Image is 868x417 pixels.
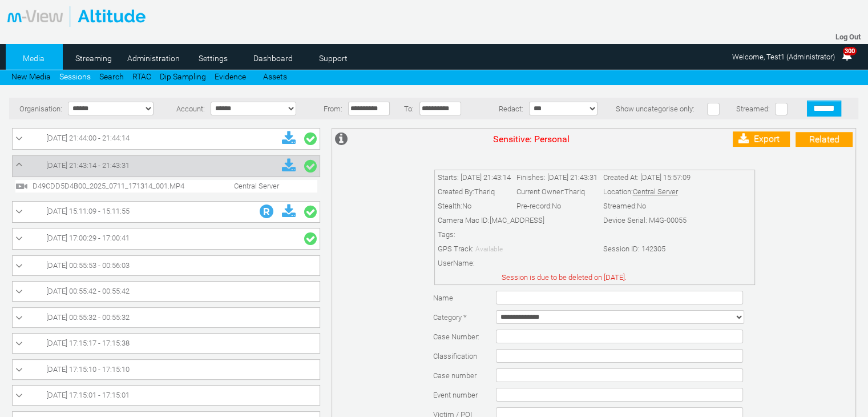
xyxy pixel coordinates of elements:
a: [DATE] 00:55:32 - 00:55:32 [15,311,317,324]
td: Account: [168,98,207,119]
a: Streaming [66,50,121,67]
td: Stealth: [435,199,514,213]
a: Media [6,50,61,67]
span: Finishes: [516,173,546,182]
span: 300 [843,47,857,55]
td: Streamed: [600,199,693,213]
td: Location: [600,185,693,199]
span: Device Serial: [603,216,647,224]
span: [DATE] 15:11:09 - 15:11:55 [46,207,130,215]
span: [DATE] 21:44:00 - 21:44:14 [46,134,130,142]
td: Pre-record: [514,199,600,213]
span: Central Server [633,187,678,196]
a: Export [733,131,790,147]
a: Dip Sampling [160,72,206,81]
span: [DATE] 17:00:29 - 17:00:41 [46,234,130,242]
span: D49CDD5D4B00_2025_0711_171314_001.MP4 [30,182,204,190]
td: Created By: [435,185,514,199]
td: Redact: [470,98,526,119]
label: Category * [433,313,467,322]
span: UserName: [438,259,475,267]
a: [DATE] 15:11:09 - 15:11:55 [15,205,317,219]
a: [DATE] 17:15:17 - 17:15:38 [15,336,317,350]
td: Camera Mac ID: [435,213,600,227]
a: D49CDD5D4B00_2025_0711_171314_001.MP4 Central Server [15,181,285,190]
a: Settings [185,50,241,67]
td: Organisation: [9,98,65,119]
img: R_Indication.svg [260,205,273,218]
span: M4G-00055 [649,216,687,224]
span: Thariq [564,187,585,196]
span: [DATE] 17:15:17 - 17:15:38 [46,339,130,347]
span: [DATE] 00:55:53 - 00:56:03 [46,261,130,270]
span: Starts: [438,173,459,182]
a: Assets [263,72,287,81]
span: Session ID: [603,244,640,253]
span: [DATE] 00:55:32 - 00:55:32 [46,313,130,322]
img: video24.svg [15,180,28,193]
span: Event number [433,391,478,399]
a: [DATE] 00:55:42 - 00:55:42 [15,284,317,298]
a: [DATE] 17:00:29 - 17:00:41 [15,231,317,246]
span: No [637,202,646,210]
a: [DATE] 00:55:53 - 00:56:03 [15,259,317,272]
span: GPS Track: [438,244,474,253]
td: To: [399,98,417,119]
span: [DATE] 21:43:14 - 21:43:31 [46,161,130,170]
td: Current Owner: [514,185,600,199]
span: No [552,202,561,210]
span: [DATE] 17:15:01 - 17:15:01 [46,391,130,399]
span: Created At: [603,173,639,182]
span: [DATE] 17:15:10 - 17:15:10 [46,365,130,374]
span: Thariq [474,187,495,196]
a: Administration [126,50,181,67]
a: [DATE] 17:15:10 - 17:15:10 [15,363,317,376]
span: [DATE] 21:43:31 [547,173,597,182]
a: Dashboard [245,50,301,67]
td: Sensitive: Personal [358,129,704,150]
a: RTAC [132,72,151,81]
span: 142305 [641,244,665,253]
span: Case Number: [433,332,479,341]
a: Log Out [835,33,861,41]
a: Sessions [59,72,91,81]
span: Welcome, Test1 (Administrator) [732,53,835,61]
span: [DATE] 21:43:14 [461,173,511,182]
span: Session is due to be deleted on [DATE]. [502,273,627,282]
a: New Media [11,72,51,81]
span: Show uncategorise only: [616,105,695,113]
a: [DATE] 21:44:00 - 21:44:14 [15,131,317,146]
label: Name [433,294,453,302]
a: Support [305,50,361,67]
span: Streamed: [736,105,769,113]
span: Central Server [205,182,285,190]
a: Evidence [215,72,246,81]
a: [DATE] 17:15:01 - 17:15:01 [15,388,317,402]
span: [MAC_ADDRESS] [490,216,544,224]
span: [DATE] 15:57:09 [640,173,691,182]
span: Tags: [438,230,455,239]
span: [DATE] 00:55:42 - 00:55:42 [46,287,130,295]
a: Related [796,132,853,147]
a: Search [99,72,124,81]
a: [DATE] 21:43:14 - 21:43:31 [15,159,317,174]
img: bell25.png [840,48,854,62]
span: No [462,202,471,210]
span: Classification [433,352,477,360]
span: Case number [433,371,477,380]
td: From: [317,98,345,119]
